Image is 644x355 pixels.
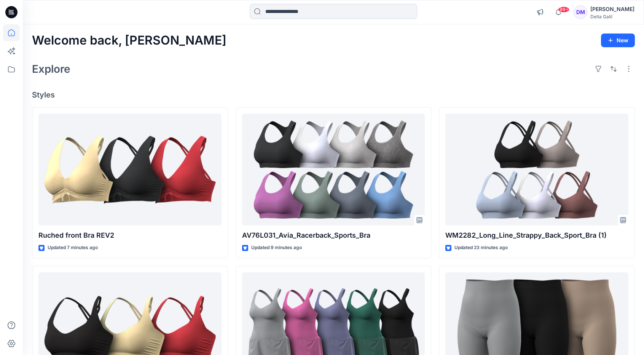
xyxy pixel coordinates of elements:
p: Ruched front Bra REV2 [38,230,222,241]
h4: Styles [32,90,635,99]
div: [PERSON_NAME] [590,5,634,14]
p: WM2282_Long_Line_Strappy_Back_Sport_Bra (1) [445,230,628,241]
a: WM2282_Long_Line_Strappy_Back_Sport_Bra (1) [445,114,628,226]
a: AV76L031_Avia_Racerback_Sports_Bra [242,114,425,226]
a: Ruched front Bra REV2 [38,114,222,226]
span: 99+ [558,6,569,13]
button: New [601,34,635,47]
p: Updated 7 minutes ago [48,244,98,252]
p: AV76L031_Avia_Racerback_Sports_Bra [242,230,425,241]
p: Updated 23 minutes ago [454,244,508,252]
h2: Explore [32,63,70,75]
h2: Welcome back, [PERSON_NAME] [32,34,226,48]
div: Delta Galil [590,14,634,19]
p: Updated 9 minutes ago [251,244,302,252]
div: DM [574,5,587,19]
